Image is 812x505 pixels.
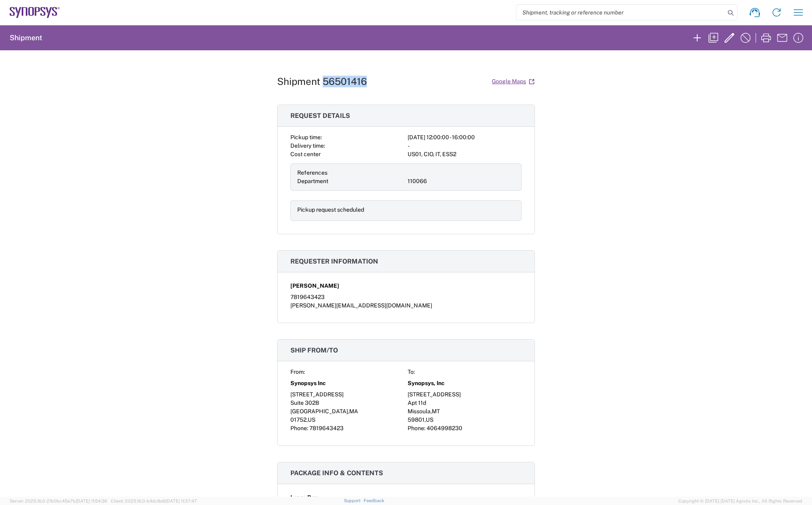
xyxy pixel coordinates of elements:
span: Client: 2025.16.0-b4dc8a9 [111,499,197,503]
span: 01752 [290,416,307,423]
a: Support [344,498,364,503]
span: 4064998230 [427,425,462,431]
span: Phone: [408,425,425,431]
div: [STREET_ADDRESS] [290,390,404,399]
span: To: [408,369,415,375]
h2: Shipment [10,33,42,43]
span: , [425,416,426,423]
span: Synopsys Inc [290,379,326,388]
span: Large Box [290,493,317,502]
span: Pickup time: [290,134,322,140]
div: 7819643423 [290,293,522,301]
div: US01, CIO, IT, ESS2 [408,150,522,159]
span: , [348,408,349,414]
span: Ship from/to [290,346,338,354]
span: MA [349,408,358,414]
span: MT [432,408,440,414]
span: [DATE] 11:54:36 [76,499,107,503]
span: Package info & contents [290,469,383,477]
span: References [297,169,327,176]
span: US [308,416,315,423]
span: 59801 [408,416,425,423]
span: , [431,408,432,414]
input: Shipment, tracking or reference number [516,5,725,20]
span: Requester information [290,258,378,265]
span: Missoula [408,408,431,414]
a: Google Maps [491,74,535,89]
span: Copyright © [DATE]-[DATE] Agistix Inc., All Rights Reserved [678,497,802,505]
div: Department [297,177,404,186]
div: [STREET_ADDRESS] [408,390,522,399]
span: Synopsys, Inc [408,379,445,388]
div: Suite 302B [290,399,404,407]
div: - [408,142,522,150]
div: [PERSON_NAME][EMAIL_ADDRESS][DOMAIN_NAME] [290,301,522,310]
span: Server: 2025.16.0-21b0bc45e7b [10,499,107,503]
span: , [307,416,308,423]
span: 7819643423 [309,425,344,431]
span: [DATE] 11:37:47 [166,499,197,503]
span: US [426,416,433,423]
h1: Shipment 56501416 [277,76,367,87]
div: Apt 11d [408,399,522,407]
span: Delivery time: [290,142,325,149]
span: Cost center [290,151,321,157]
span: Pickup request scheduled [297,206,364,213]
span: From: [290,369,305,375]
span: [PERSON_NAME] [290,282,339,290]
span: Request details [290,112,350,120]
div: [DATE] 12:00:00 - 16:00:00 [408,133,522,142]
span: [GEOGRAPHIC_DATA] [290,408,348,414]
a: Feedback [364,498,384,503]
div: 110066 [408,177,515,186]
span: Phone: [290,425,308,431]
